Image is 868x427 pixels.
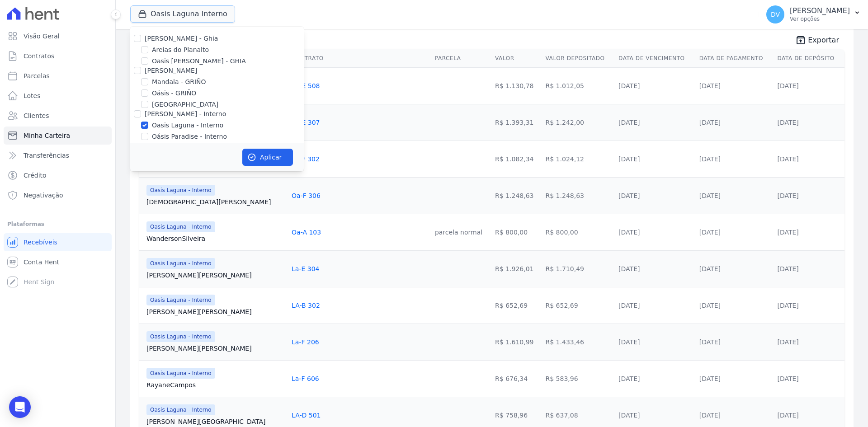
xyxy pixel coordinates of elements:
a: [DATE] [618,82,640,89]
a: LA-E 307 [292,119,320,126]
label: Oásis - GRIÑO [152,89,196,98]
label: [PERSON_NAME] - Ghia [145,35,218,42]
a: [DATE] [699,229,721,236]
a: [DATE] [699,192,721,199]
i: unarchive [795,35,806,46]
a: [DATE] [699,82,721,89]
th: Data de Vencimento [615,49,696,68]
span: Conta Hent [24,258,59,267]
a: [DATE] [618,302,640,309]
td: R$ 800,00 [491,214,542,250]
a: Lotes [4,87,112,105]
a: Negativação [4,186,112,204]
th: Contrato [288,49,431,68]
td: R$ 652,69 [491,287,542,324]
a: [DATE] [699,338,721,346]
a: LA-E 508 [292,82,320,89]
th: Valor Depositado [542,49,615,68]
span: Oasis Laguna - Interno [146,404,215,415]
td: R$ 1.242,00 [542,104,615,141]
td: R$ 1.012,05 [542,67,615,104]
td: R$ 583,96 [542,360,615,397]
td: R$ 1.248,63 [542,177,615,214]
td: R$ 800,00 [542,214,615,250]
span: Negativação [24,191,63,200]
span: Visão Geral [24,32,60,41]
a: [DATE] [777,119,798,126]
a: [DATE] [618,229,640,236]
button: Oasis Laguna Interno [130,5,235,23]
td: R$ 1.926,01 [491,250,542,287]
td: R$ 1.082,34 [491,141,542,177]
a: RayaneCampos [146,380,284,389]
a: [DATE] [618,192,640,199]
a: [DATE] [777,82,798,89]
a: [DATE] [618,119,640,126]
span: Transferências [24,151,69,160]
a: [DATE] [699,375,721,382]
span: Contratos [24,52,54,61]
button: DV [PERSON_NAME] Ver opções [759,2,868,27]
a: [DATE] [777,302,798,309]
a: [DATE] [777,338,798,346]
a: [DATE] [777,229,798,236]
div: Plataformas [7,219,108,230]
a: [DATE] [699,155,721,163]
td: R$ 676,34 [491,360,542,397]
th: Data de Depósito [774,49,844,68]
a: [PERSON_NAME][PERSON_NAME] [146,344,284,353]
a: Recebíveis [4,233,112,251]
a: [DATE] [618,155,640,163]
td: R$ 1.610,99 [491,324,542,360]
a: [DATE] [618,375,640,382]
a: [PERSON_NAME][PERSON_NAME] [146,271,284,280]
button: Aplicar [242,149,293,166]
td: R$ 1.024,12 [542,141,615,177]
a: [DATE] [699,119,721,126]
a: Contratos [4,47,112,65]
a: Oa-F 306 [292,192,321,199]
td: R$ 1.248,63 [491,177,542,214]
a: LA-F 302 [292,155,320,163]
a: Clientes [4,107,112,125]
p: [PERSON_NAME] [790,6,850,15]
span: Oasis Laguna - Interno [146,258,215,269]
a: [DATE] [777,375,798,382]
a: [PERSON_NAME][GEOGRAPHIC_DATA] [146,417,284,426]
a: [DATE] [699,302,721,309]
span: Clientes [24,111,49,120]
span: DV [771,11,780,18]
label: Mandala - GRIÑO [152,77,206,87]
a: [DATE] [777,192,798,199]
a: Oa-A 103 [292,229,321,236]
td: R$ 1.433,46 [542,324,615,360]
a: [DATE] [618,412,640,419]
a: [DATE] [618,338,640,346]
a: La-E 304 [292,265,319,272]
span: Crédito [24,171,47,180]
a: La-F 606 [292,375,319,382]
a: Minha Carteira [4,127,112,145]
span: Oasis Laguna - Interno [146,185,215,196]
a: WandersonSilveira [146,234,284,243]
label: Oasis Laguna - Interno [152,121,223,130]
label: [GEOGRAPHIC_DATA] [152,100,218,109]
th: Parcela [431,49,491,68]
span: Oasis Laguna - Interno [146,368,215,379]
a: Crédito [4,166,112,184]
a: [DATE] [777,155,798,163]
label: [PERSON_NAME] - Interno [145,110,226,117]
a: Parcelas [4,67,112,85]
label: [PERSON_NAME] [145,67,197,74]
a: [DATE] [618,265,640,272]
span: Lotes [24,91,41,100]
a: Transferências [4,146,112,164]
span: Oasis Laguna - Interno [146,331,215,342]
span: Oasis Laguna - Interno [146,295,215,305]
a: LA-B 302 [292,302,320,309]
a: [DEMOGRAPHIC_DATA][PERSON_NAME] [146,197,284,206]
span: Oasis Laguna - Interno [146,221,215,232]
a: parcela normal [435,229,482,236]
a: [DATE] [699,265,721,272]
a: Visão Geral [4,27,112,45]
